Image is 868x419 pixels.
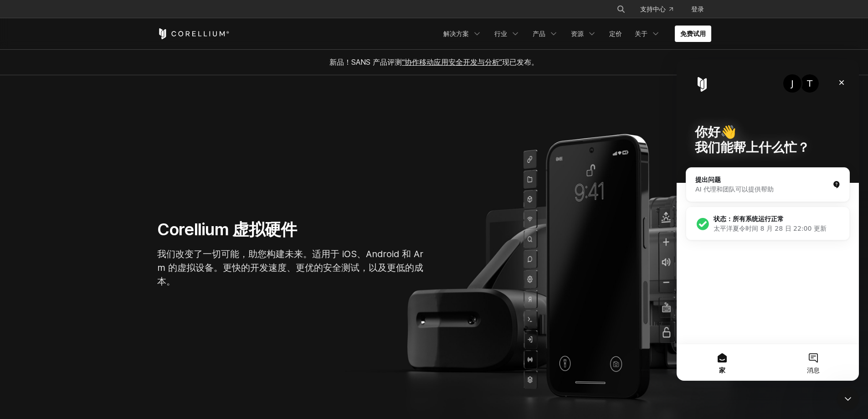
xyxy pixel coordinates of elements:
[837,388,859,410] iframe: 对讲机实时聊天
[640,5,666,13] font: 支持中心
[157,219,297,239] font: Corellium 虚拟硬件
[438,26,711,42] div: 导航菜单
[677,60,859,381] iframe: 对讲机实时聊天
[502,57,539,67] font: 现已发布。
[635,30,647,37] font: 关于
[443,30,469,37] font: 解决方案
[494,30,507,37] font: 行业
[609,30,622,37] font: 定价
[571,30,584,37] font: 资源
[402,57,502,67] a: “协作移动应用安全开发与分析”
[533,30,545,37] font: 产品
[680,30,706,37] font: 免费试用
[691,5,704,13] font: 登录
[157,248,423,287] font: 我们改变了一切可能，助您构建未来。适用于 iOS、Android 和 Arm 的虚拟设备。更快的开发速度、更优的安全测试，以及更低的成本。
[613,1,629,17] button: 搜索
[157,28,230,39] a: 科雷利姆之家
[606,1,711,17] div: 导航菜单
[329,57,402,67] font: 新品！SANS 产品评测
